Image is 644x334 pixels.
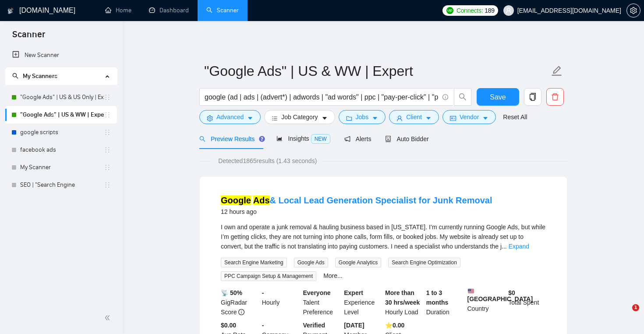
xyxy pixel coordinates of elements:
span: Search Engine Optimization [388,258,460,267]
span: Google Ads [294,258,328,267]
span: I own and operate a junk removal & hauling business based in [US_STATE]. I’m currently running Go... [221,224,545,250]
span: Detected 1865 results (1.43 seconds) [212,156,323,166]
span: My Scanners [12,72,57,80]
span: PPC Campaign Setup & Management [221,271,316,281]
b: 📡 50% [221,289,242,296]
input: Scanner name... [204,60,549,82]
b: Everyone [303,289,331,296]
span: Insights [276,135,330,142]
li: "Google Ads" | US & US Only | Expert [5,89,117,106]
div: Experience Level [342,288,383,317]
span: NEW [311,134,330,144]
span: info-circle [442,94,448,100]
a: facebook ads [20,141,104,159]
span: Connects: [456,6,483,15]
b: 1 to 3 months [426,289,449,306]
a: searchScanner [206,7,239,14]
span: Search Engine Marketing [221,258,287,267]
b: - [262,289,264,296]
span: setting [207,115,213,121]
div: Country [466,288,507,317]
span: holder [104,181,111,188]
b: More than 30 hrs/week [385,289,420,306]
span: idcard [450,115,456,121]
span: caret-down [247,115,253,121]
span: copy [524,93,541,101]
a: "Google Ads" | US & US Only | Expert [20,89,104,106]
span: caret-down [425,115,432,121]
span: folder [346,115,352,121]
span: area-chart [276,135,283,142]
a: New Scanner [12,46,110,64]
span: Save [490,92,506,103]
div: Tooltip anchor [258,135,266,143]
li: SEO | "Search Engine [5,176,117,194]
div: Total Spent [506,288,548,317]
span: info-circle [238,309,244,315]
span: double-left [104,313,113,322]
a: homeHome [105,7,131,14]
b: ⭐️ 0.00 [385,322,404,329]
button: search [454,88,471,106]
div: Hourly Load [383,288,425,317]
img: 🇺🇸 [468,288,474,294]
div: Hourly [260,288,301,317]
button: setting [626,4,640,18]
span: Jobs [356,112,369,122]
span: delete [547,93,563,101]
button: userClientcaret-down [389,110,439,124]
button: folderJobscaret-down [339,110,386,124]
span: ... [502,243,507,250]
span: Alerts [344,135,372,142]
span: search [199,136,205,142]
mark: Google [221,195,251,205]
li: facebook ads [5,141,117,159]
a: setting [626,7,640,14]
span: caret-down [482,115,488,121]
div: I own and operate a junk removal & hauling business based in Florida. I’m currently running Googl... [221,222,546,251]
b: [GEOGRAPHIC_DATA] [467,288,533,302]
span: caret-down [322,115,328,121]
span: My Scanners [23,72,57,80]
li: My Scanner [5,159,117,176]
span: holder [104,94,111,101]
span: Auto Bidder [385,135,428,142]
div: GigRadar Score [219,288,260,317]
li: google scripts [5,124,117,141]
span: search [12,73,18,79]
a: "Google Ads" | US & WW | Expert [20,106,104,124]
span: user [396,115,403,121]
a: Expand [509,243,529,250]
button: settingAdvancedcaret-down [199,110,261,124]
span: Preview Results [199,135,262,142]
iframe: Intercom live chat [614,304,635,325]
span: holder [104,164,111,171]
span: search [454,93,471,101]
b: Verified [303,322,326,329]
div: 12 hours ago [221,206,492,217]
span: Scanner [5,28,52,46]
span: robot [385,136,391,142]
a: Google Ads& Local Lead Generation Specialist for Junk Removal [221,195,492,205]
span: Advanced [216,112,244,122]
span: caret-down [372,115,378,121]
a: My Scanner [20,159,104,176]
span: Job Category [281,112,318,122]
span: holder [104,129,111,136]
a: Reset All [503,112,527,122]
span: Client [406,112,422,122]
b: $0.00 [221,322,236,329]
button: copy [524,88,541,106]
mark: Ads [253,195,270,205]
button: idcardVendorcaret-down [442,110,496,124]
b: Expert [344,289,363,296]
span: user [506,7,512,14]
a: dashboardDashboard [149,7,189,14]
button: delete [546,88,564,106]
div: Duration [425,288,466,317]
img: logo [7,4,14,18]
a: SEO | "Search Engine [20,176,104,194]
a: More... [323,272,343,279]
span: bars [272,115,278,121]
img: upwork-logo.png [446,7,453,14]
